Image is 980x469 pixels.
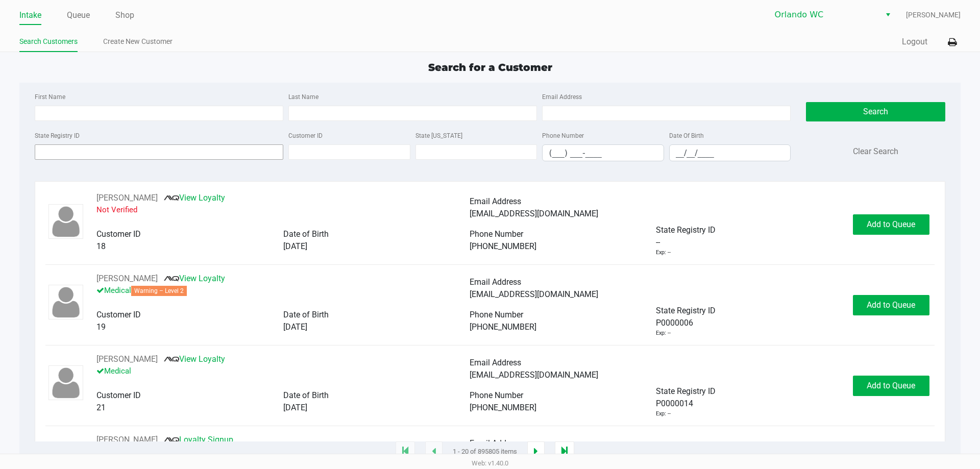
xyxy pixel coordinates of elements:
[35,131,80,140] label: State Registry ID
[656,306,716,315] span: State Registry ID
[96,365,470,377] p: Medical
[164,193,225,203] a: View Loyalty
[470,209,598,218] span: [EMAIL_ADDRESS][DOMAIN_NAME]
[472,459,508,467] span: Web: v1.40.0
[543,145,664,161] input: Format: (999) 999-9999
[96,390,141,400] span: Customer ID
[164,354,225,364] a: View Loyalty
[35,92,65,102] label: First Name
[527,441,545,462] app-submit-button: Next
[656,249,671,257] div: Exp: --
[96,434,158,446] button: See customer info
[283,390,329,400] span: Date of Birth
[902,36,927,48] button: Logout
[806,102,945,121] button: Search
[906,10,961,20] span: [PERSON_NAME]
[656,398,693,410] span: P0000014
[288,92,318,102] label: Last Name
[96,229,141,239] span: Customer ID
[669,144,791,161] kendo-maskedtextbox: Format: MM/DD/YYYY
[283,403,307,412] span: [DATE]
[19,35,78,48] a: Search Customers
[96,353,158,365] button: See customer info
[880,6,895,24] button: Select
[96,285,470,297] p: Medical
[853,214,929,235] button: Add to Queue
[853,295,929,315] button: Add to Queue
[470,289,598,299] span: [EMAIL_ADDRESS][DOMAIN_NAME]
[67,8,90,22] a: Queue
[542,131,584,140] label: Phone Number
[656,410,671,418] div: Exp: --
[656,329,671,338] div: Exp: --
[555,441,574,462] app-submit-button: Move to last page
[470,403,536,412] span: [PHONE_NUMBER]
[867,219,915,229] span: Add to Queue
[103,35,173,48] a: Create New Customer
[853,376,929,396] button: Add to Queue
[867,300,915,310] span: Add to Queue
[96,273,158,285] button: See customer info
[656,317,693,329] span: P0000006
[96,192,158,204] button: See customer info
[470,438,521,448] span: Email Address
[470,241,536,251] span: [PHONE_NUMBER]
[542,144,664,161] kendo-maskedtextbox: Format: (999) 999-9999
[283,229,329,239] span: Date of Birth
[470,229,523,239] span: Phone Number
[470,390,523,400] span: Phone Number
[428,61,552,73] span: Search for a Customer
[453,447,517,457] span: 1 - 20 of 895805 items
[164,435,233,445] a: Loyalty Signup
[656,225,716,235] span: State Registry ID
[470,358,521,367] span: Email Address
[164,274,225,283] a: View Loyalty
[470,310,523,319] span: Phone Number
[115,8,134,22] a: Shop
[283,310,329,319] span: Date of Birth
[283,241,307,251] span: [DATE]
[425,441,443,462] app-submit-button: Previous
[288,131,323,140] label: Customer ID
[670,145,791,161] input: Format: MM/DD/YYYY
[669,131,704,140] label: Date Of Birth
[470,322,536,332] span: [PHONE_NUMBER]
[775,9,874,21] span: Orlando WC
[19,8,41,22] a: Intake
[96,204,470,216] p: Not Verified
[867,381,915,390] span: Add to Queue
[542,92,582,102] label: Email Address
[656,386,716,396] span: State Registry ID
[96,241,106,251] span: 18
[131,286,187,296] span: Warning – Level 2
[96,310,141,319] span: Customer ID
[415,131,462,140] label: State [US_STATE]
[853,145,898,158] button: Clear Search
[283,322,307,332] span: [DATE]
[396,441,415,462] app-submit-button: Move to first page
[470,370,598,380] span: [EMAIL_ADDRESS][DOMAIN_NAME]
[470,277,521,287] span: Email Address
[656,236,660,249] span: --
[96,403,106,412] span: 21
[470,196,521,206] span: Email Address
[96,322,106,332] span: 19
